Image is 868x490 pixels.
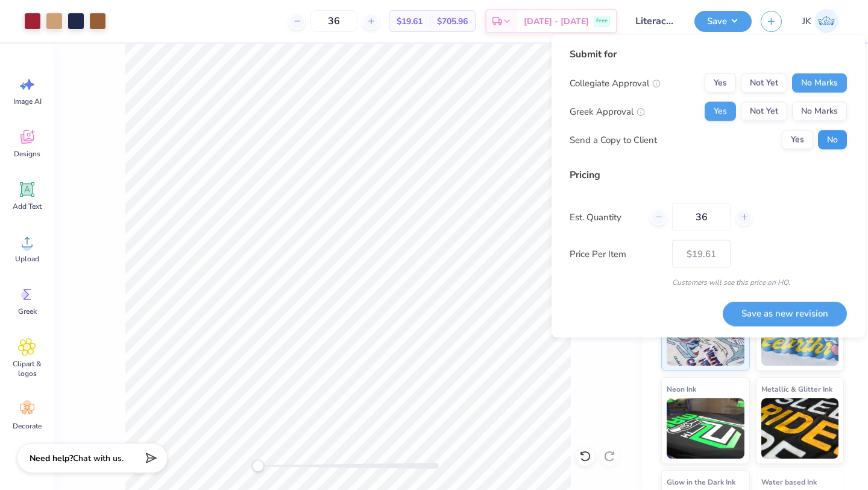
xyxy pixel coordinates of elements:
strong: Need help? [30,453,73,464]
span: Water based Ink [761,476,817,488]
span: JK [802,14,811,28]
div: Submit for [570,47,847,62]
input: – – [310,10,357,32]
button: Yes [705,74,736,93]
span: Decorate [13,421,42,431]
button: No Marks [792,102,847,121]
span: Neon Ink [667,383,696,395]
span: Image AI [13,97,42,106]
input: Untitled Design [626,9,685,33]
span: [DATE] - [DATE] [524,15,589,28]
span: Add Text [13,202,42,211]
img: Metallic & Glitter Ink [761,398,839,459]
span: Metallic & Glitter Ink [761,383,832,395]
button: No Marks [792,74,847,93]
label: Price Per Item [570,247,663,261]
span: Designs [14,149,40,159]
span: Free [596,17,608,25]
label: Est. Quantity [570,210,641,224]
span: Upload [15,254,39,264]
button: Save [694,11,752,32]
button: No [818,130,847,150]
div: Greek Approval [570,104,645,118]
span: Chat with us. [73,453,124,464]
button: Yes [705,102,736,121]
div: Collegiate Approval [570,76,661,90]
div: Send a Copy to Client [570,133,657,147]
div: Accessibility label [252,460,264,472]
span: Glow in the Dark Ink [667,476,735,488]
input: – – [672,203,731,231]
span: $705.96 [437,15,468,28]
button: Save as new revision [723,301,847,326]
a: JK [797,9,844,33]
img: Joshua Kelley [814,9,838,33]
div: Customers will see this price on HQ. [570,277,847,288]
img: Neon Ink [667,398,744,459]
span: Greek [18,307,37,316]
span: Clipart & logos [7,359,47,378]
button: Yes [782,130,813,150]
button: Not Yet [741,74,787,93]
span: $19.61 [397,15,423,28]
button: Not Yet [741,102,787,121]
div: Pricing [570,168,847,182]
